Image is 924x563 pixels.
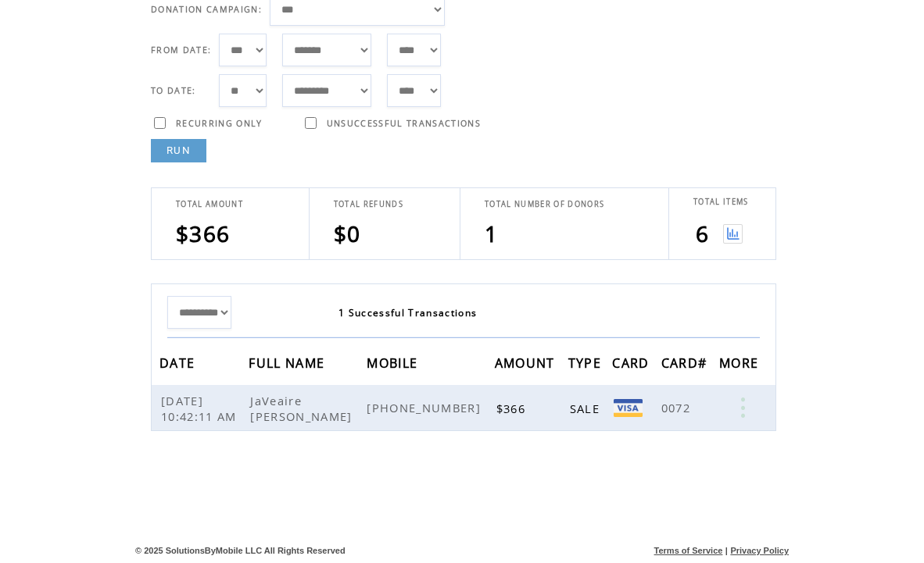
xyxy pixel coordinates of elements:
a: CARD# [661,358,711,367]
span: CARD# [661,351,711,379]
span: DATE [159,351,199,379]
span: FULL NAME [249,351,328,379]
a: Privacy Policy [730,546,789,555]
span: DONATION CAMPAIGN: [151,4,262,15]
span: $366 [176,219,230,248]
span: MOBILE [367,351,421,379]
a: DATE [159,358,199,367]
span: JaVeaire [PERSON_NAME] [250,393,356,424]
span: | [725,546,728,555]
span: AMOUNT [495,351,559,379]
span: 0072 [661,400,694,415]
span: 6 [696,219,709,248]
a: Terms of Service [654,546,723,555]
span: 1 [485,219,498,248]
span: SALE [570,401,603,416]
span: 1 Successful Transactions [338,306,477,319]
span: RECURRING ONLY [176,118,263,129]
span: UNSUCCESSFUL TRANSACTIONS [327,118,481,129]
span: TOTAL AMOUNT [176,199,243,209]
span: $0 [334,219,361,248]
span: CARD [612,351,653,379]
a: FULL NAME [249,358,328,367]
span: TOTAL REFUNDS [334,199,403,209]
span: TO DATE: [151,85,196,96]
img: VISA [614,399,643,417]
span: MORE [719,351,762,379]
a: CARD [612,358,653,367]
span: FROM DATE: [151,45,211,55]
span: TYPE [568,351,605,379]
span: [PHONE_NUMBER] [367,400,485,415]
span: TOTAL NUMBER OF DONORS [485,199,604,209]
span: [DATE] 10:42:11 AM [161,393,241,424]
span: $366 [496,401,529,416]
a: MOBILE [367,358,421,367]
span: © 2025 SolutionsByMobile LLC All Rights Reserved [135,546,346,555]
img: View graph [723,224,743,244]
span: TOTAL ITEMS [693,197,749,207]
a: RUN [151,139,206,162]
a: TYPE [568,358,605,367]
a: AMOUNT [495,358,559,367]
